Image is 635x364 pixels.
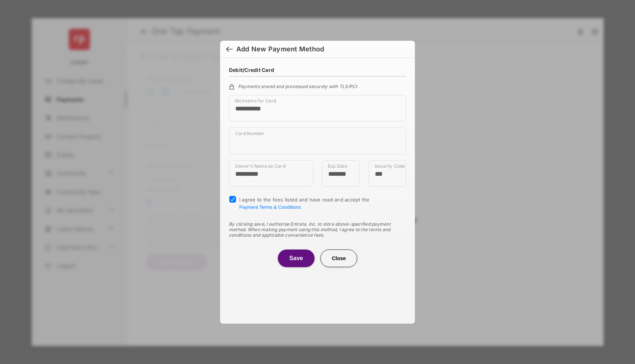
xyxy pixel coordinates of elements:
[229,221,406,238] div: By clicking save, I authorise Entrata, Inc. to store above-specified payment method. When making ...
[229,67,274,73] h4: Debit/Credit Card
[236,45,324,53] div: Add New Payment Method
[239,197,370,210] span: I agree to the fees listed and have read and accept the
[320,250,357,267] button: Close
[239,204,301,210] button: I agree to the fees listed and have read and accept the
[278,250,315,267] button: Save
[229,83,406,89] div: Payments stored and processed securely with TLS/PCI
